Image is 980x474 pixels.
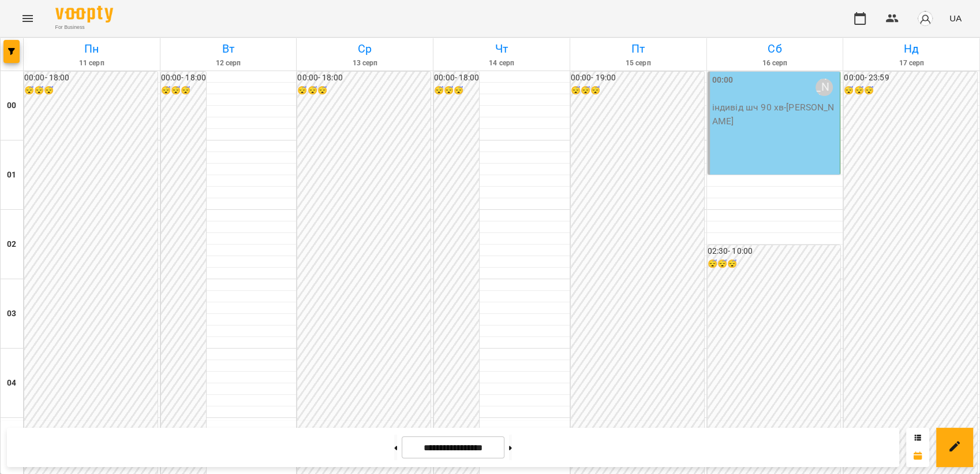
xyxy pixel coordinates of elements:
[708,245,841,258] h6: 02:30 - 10:00
[162,58,295,69] h6: 12 серп
[435,40,568,58] h6: Чт
[712,74,734,87] label: 00:00
[298,40,431,58] h6: Ср
[435,58,568,69] h6: 14 серп
[24,72,158,84] h6: 00:00 - 18:00
[161,72,206,84] h6: 00:00 - 18:00
[709,40,841,58] h6: Сб
[7,169,16,182] h6: 01
[434,72,479,84] h6: 00:00 - 18:00
[7,238,16,251] h6: 02
[7,99,16,112] h6: 00
[572,40,705,58] h6: Пт
[844,84,977,97] h6: 😴😴😴
[712,101,838,128] p: індивід шч 90 хв - [PERSON_NAME]
[917,10,933,27] img: avatar_s.png
[949,12,962,24] span: UA
[298,58,431,69] h6: 13 серп
[25,40,158,58] h6: Пн
[945,8,966,29] button: UA
[162,40,295,58] h6: Вт
[55,24,113,31] span: For Business
[7,377,16,390] h6: 04
[434,84,479,97] h6: 😴😴😴
[708,258,841,271] h6: 😴😴😴
[55,6,113,23] img: Voopty Logo
[571,84,704,97] h6: 😴😴😴
[845,58,978,69] h6: 17 серп
[25,58,158,69] h6: 11 серп
[844,72,977,84] h6: 00:00 - 23:59
[161,84,206,97] h6: 😴😴😴
[24,84,158,97] h6: 😴😴😴
[7,308,16,320] h6: 03
[297,72,431,84] h6: 00:00 - 18:00
[709,58,841,69] h6: 16 серп
[571,72,704,84] h6: 00:00 - 19:00
[816,79,833,96] div: Панасенко Дарина
[572,58,705,69] h6: 15 серп
[845,40,978,58] h6: Нд
[297,84,431,97] h6: 😴😴😴
[14,5,42,32] button: Menu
